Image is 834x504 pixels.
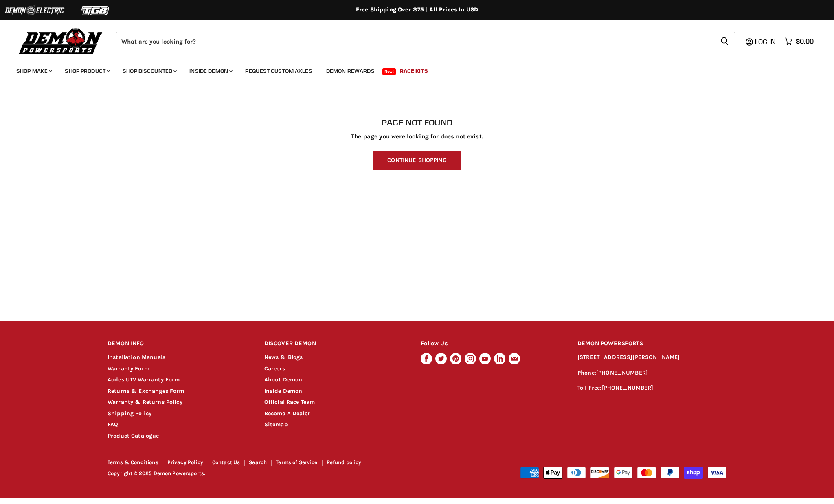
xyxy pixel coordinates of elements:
a: Continue Shopping [373,151,461,170]
a: Request Custom Axles [239,63,318,79]
a: [PHONE_NUMBER] [602,384,654,391]
a: Terms & Conditions [108,459,158,465]
h2: DEMON POWERSPORTS [577,334,726,353]
p: Phone: [577,368,726,378]
h2: Follow Us [421,334,562,353]
a: Shop Discounted [116,63,182,79]
div: Free Shipping Over $75 | All Prices In USD [91,6,743,13]
a: FAQ [108,421,118,428]
a: Terms of Service [276,459,317,465]
h1: Page not found [108,118,726,127]
a: Official Race Team [264,399,315,405]
h2: DISCOVER DEMON [264,334,406,353]
a: Shop Make [10,63,57,79]
a: Log in [751,38,781,45]
a: Installation Manuals [108,354,165,361]
span: $0.00 [796,37,814,45]
h2: DEMON INFO [108,334,249,353]
a: Refund policy [327,459,362,465]
button: Search [714,32,735,50]
a: Product Catalogue [108,432,159,439]
img: Demon Powersports [16,26,105,55]
input: Search [116,32,714,50]
img: TGB Logo 2 [65,3,126,18]
span: Log in [755,37,776,46]
p: The page you were looking for does not exist. [108,133,726,140]
a: Sitemap [264,421,288,428]
p: [STREET_ADDRESS][PERSON_NAME] [577,353,726,362]
a: Inside Demon [183,63,237,79]
a: Returns & Exchanges Form [108,388,184,394]
a: News & Blogs [264,354,303,361]
p: Copyright © 2025 Demon Powersports. [108,471,418,477]
a: Shipping Policy [108,410,151,417]
a: $0.00 [781,35,818,47]
ul: Main menu [10,59,812,79]
a: Race Kits [394,63,434,79]
a: [PHONE_NUMBER] [596,369,648,376]
a: Warranty & Returns Policy [108,399,182,405]
a: Aodes UTV Warranty Form [108,376,180,383]
a: Privacy Policy [167,459,203,465]
p: Toll Free: [577,383,726,393]
form: Product [116,32,735,50]
a: Careers [264,365,285,372]
a: About Demon [264,376,303,383]
a: Demon Rewards [320,63,381,79]
a: Inside Demon [264,388,303,394]
a: Search [249,459,267,465]
a: Warranty Form [108,365,149,372]
img: Demon Electric Logo 2 [4,3,65,18]
nav: Footer [108,460,418,468]
a: Become A Dealer [264,410,310,417]
a: Shop Product [59,63,115,79]
span: New! [382,68,396,75]
a: Contact Us [212,459,240,465]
